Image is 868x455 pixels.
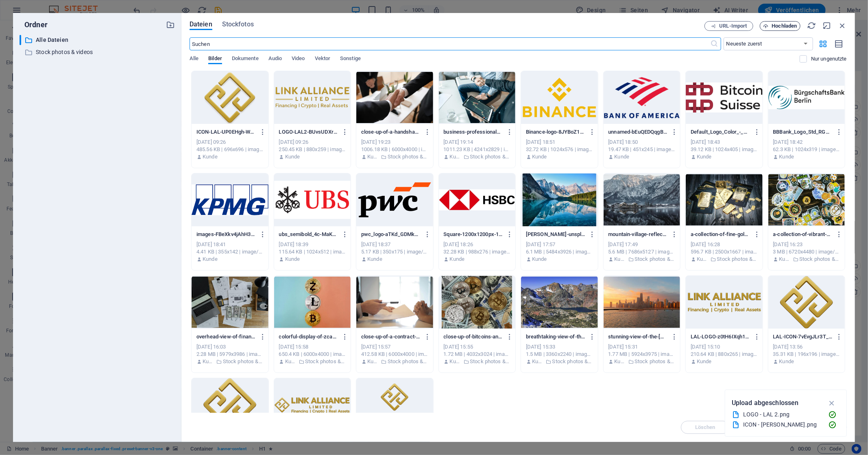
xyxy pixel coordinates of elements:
[691,128,750,136] p: Default_Logo_Color_-_Pantone186C-iYkEcG_Q-wdHLGQ_alIqLg-Cju5k3kiKa-UwzJUqU7aDw.jpg
[779,358,794,365] p: Kunde
[196,241,264,248] div: [DATE] 18:41
[36,48,160,57] p: Stock photos & videos
[691,248,758,256] div: 596.7 KB | 2500x1667 | image/jpeg
[773,146,840,153] div: 62.3 KB | 1024x319 | image/png
[773,343,840,351] div: [DATE] 13:56
[444,241,511,248] div: [DATE] 18:26
[367,256,382,263] p: Kunde
[222,19,254,29] span: Stockfotos
[279,358,346,365] div: Von: Kunde | Ordner: Stock photos & videos
[773,248,840,256] div: 3 MB | 6720x4480 | image/jpeg
[691,333,750,340] p: LAL-LOGO-z0tH6IXqh14v4O51ZP9g4g.png
[444,139,511,146] div: [DATE] 19:14
[166,20,175,29] i: Neuen Ordner erstellen
[203,256,218,263] p: Kunde
[608,333,668,340] p: stunning-view-of-the-chicago-skyline-at-sunset-reflecting-over-lake-michigan-s-calm-waters-jzGlp0...
[279,241,346,248] div: [DATE] 18:39
[36,35,160,45] p: Alle Dateien
[196,351,264,358] div: 2.28 MB | 5979x3986 | image/jpeg
[279,351,346,358] div: 650.4 KB | 6000x4000 | image/jpeg
[279,128,338,136] p: LOGO-LAL2-BUvsUDXroOz_xyYtlLT6qw.png
[367,153,379,160] p: Kunde
[361,128,421,136] p: close-up-of-a-handshake-between-two-professionals-in-a-business-setting-symbolizing-agreement-CnG...
[717,256,758,263] p: Stock photos & videos
[773,256,840,263] div: Von: Kunde | Ordner: Stock photos & videos
[388,358,428,365] p: Stock photos & videos
[196,146,264,153] div: 485.56 KB | 696x696 | image/png
[361,333,421,340] p: close-up-of-a-contract-signing-with-hands-over-documents-professional-business-interaction-fV605U...
[444,351,511,358] div: 1.72 MB | 4032x3024 | image/jpeg
[635,256,675,263] p: Stock photos & videos
[196,128,256,136] p: ICON-LAL-UP0EHgh-W9Eiwtu05jQ5Cw.png
[697,256,708,263] p: Kunde
[608,146,676,153] div: 19.47 KB | 451x245 | image/png
[773,231,833,238] p: a-collection-of-vibrant-bitcoin-themed-stickers-and-a-coin-on-a-wooden-surface-ideal-for-cryptocu...
[203,153,218,160] p: Kunde
[532,358,543,365] p: Kunde
[20,19,48,30] p: Ordner
[444,343,511,351] div: [DATE] 15:55
[691,351,758,358] div: 210.64 KB | 880x265 | image/png
[773,333,833,340] p: LAL-ICON-7vEvgJLr3T_t4aRu2rxLAQ-OfqnbjvFn0rmZEdwBL-UBA.png
[361,241,428,248] div: [DATE] 18:37
[608,358,676,365] div: Von: Kunde | Ordner: Stock photos & videos
[773,139,840,146] div: [DATE] 18:42
[367,358,379,365] p: Kunde
[732,398,799,408] p: Upload abgeschlossen
[190,54,198,65] span: Alle
[196,231,256,238] p: images-FBeXkv4jAhH3oOnS4qSuIA-aFKlpPL1N-JmIZFZ0GKIrg.png
[196,139,264,146] div: [DATE] 09:26
[811,55,847,63] p: Zeigt nur Dateien an, die nicht auf der Website verwendet werden. Dateien, die während dieser Sit...
[388,153,428,160] p: Stock photos & videos
[691,139,758,146] div: [DATE] 18:43
[268,54,282,65] span: Audio
[279,343,346,351] div: [DATE] 15:58
[779,153,794,160] p: Kunde
[279,231,338,238] p: ubs_semibold_4c-MaKUZoV4vMz3wzQ19ShhOg-yGDtDyRWQiSkPnQ3Hx_vzw.jpg
[526,146,593,153] div: 32.72 KB | 1024x576 | image/png
[526,343,593,351] div: [DATE] 15:33
[470,153,510,160] p: Stock photos & videos
[704,21,753,31] button: URL-Import
[444,333,503,340] p: close-up-of-bitcoins-and-us-dollar-bills-symbolizing-modern-finance-and-cryptocurrency-nFmEmE-Vog...
[743,420,822,429] div: ICON - [PERSON_NAME].png
[608,256,676,263] div: Von: Kunde | Ordner: Stock photos & videos
[361,343,428,351] div: [DATE] 15:57
[361,351,428,358] div: 412.58 KB | 6000x4000 | image/jpeg
[292,54,305,65] span: Video
[20,47,175,57] div: Stock photos & videos
[450,358,461,365] p: Kunde
[203,358,214,365] p: Kunde
[285,358,297,365] p: Kunde
[691,231,750,238] p: a-collection-of-fine-gold-bars-displayed-on-a-textured-wooden-surface-oYad7ynKbPa2fN7vH2X3RQ.jpeg
[608,128,668,136] p: unnamed-bEuQEDQqgBRz_asXCQ2bkQ-0tVajAw3sVovwyQJXrPO6w.png
[285,153,300,160] p: Kunde
[223,358,264,365] p: Stock photos & videos
[608,343,676,351] div: [DATE] 15:31
[470,358,510,365] p: Stock photos & videos
[450,256,465,263] p: Kunde
[444,146,511,153] div: 1011.23 KB | 4241x2829 | image/jpeg
[196,343,264,351] div: [DATE] 16:03
[279,248,346,256] div: 115.64 KB | 1024x512 | image/jpeg
[608,241,676,248] div: [DATE] 17:49
[285,256,300,263] p: Kunde
[691,146,758,153] div: 39.12 KB | 1024x405 | image/jpeg
[232,54,259,65] span: Dokumente
[444,248,511,256] div: 32.28 KB | 988x276 | image/jpeg
[773,351,840,358] div: 35.31 KB | 196x196 | image/png
[608,351,676,358] div: 1.77 MB | 5924x3975 | image/jpeg
[444,358,511,365] div: Von: Kunde | Ordner: Stock photos & videos
[773,241,840,248] div: [DATE] 16:23
[279,333,338,340] p: colorful-display-of-zcash-litecoin-and-bitcoin-coins-on-gradient-background-lkX2lA6LwW_MVzpXPjgTI...
[615,256,626,263] p: Kunde
[190,19,212,29] span: Dateien
[444,231,503,238] p: Square-1200x1200px-1A2SQfLPFl32cnmxVZAWpg-ucczCgswg4RGRVSJubAM8Q.jpg
[361,231,421,238] p: pwc_logo-aTKd_GDMk9uryDiG6o2b0Q-YzcduMJ3tF-c41KXpVDgvQ.png
[807,21,816,30] i: Neu laden
[444,153,511,160] div: Von: Kunde | Ordner: Stock photos & videos
[196,248,264,256] div: 4.41 KB | 355x142 | image/png
[635,358,675,365] p: Stock photos & videos
[361,248,428,256] div: 5.17 KB | 350x175 | image/png
[720,24,747,28] span: URL-Import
